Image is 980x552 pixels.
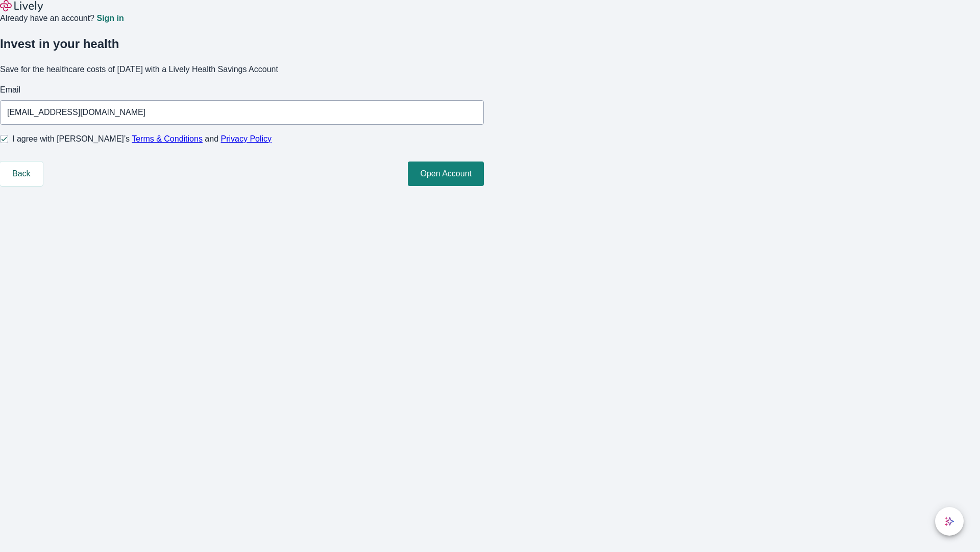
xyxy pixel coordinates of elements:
button: Open Account [408,162,484,186]
a: Sign in [96,14,124,22]
a: Terms & Conditions [132,134,203,143]
a: Privacy Policy [221,134,272,143]
button: chat [935,507,964,536]
svg: Lively AI Assistant [944,516,954,526]
span: I agree with [PERSON_NAME]’s and [12,133,272,145]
